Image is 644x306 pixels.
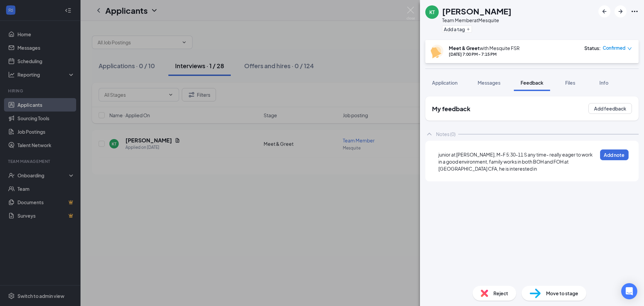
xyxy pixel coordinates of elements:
button: ArrowLeftNew [598,5,610,17]
div: Notes (0) [436,131,455,137]
button: Add note [600,149,629,160]
svg: Ellipses [631,7,639,15]
div: Open Intercom Messenger [621,283,637,299]
div: with Mesquite FSR [449,45,520,51]
span: Confirmed [603,45,626,51]
button: PlusAdd a tag [442,26,472,33]
h2: My feedback [432,104,470,113]
h1: [PERSON_NAME] [442,5,512,17]
div: Status : [584,45,601,51]
div: KT [429,9,435,15]
span: Application [432,80,458,86]
b: Meet & Greet [449,45,480,51]
div: Team Member at Mesquite [442,17,512,24]
span: Messages [478,80,500,86]
span: Feedback [521,80,543,86]
span: down [627,46,632,51]
svg: ArrowRight [616,7,625,15]
button: ArrowRight [614,5,627,17]
svg: ChevronUp [425,130,433,138]
span: Files [565,80,575,86]
span: junior at [PERSON_NAME], M-F 5:30-11 S any time- really eager to work in a good environment, fami... [438,151,593,172]
span: Reject [493,290,508,297]
div: [DATE] 7:00 PM - 7:15 PM [449,51,520,57]
button: Add feedback [588,103,632,114]
svg: Plus [466,27,470,31]
span: Move to stage [546,290,578,297]
svg: ArrowLeftNew [600,7,608,15]
span: Info [599,80,608,86]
